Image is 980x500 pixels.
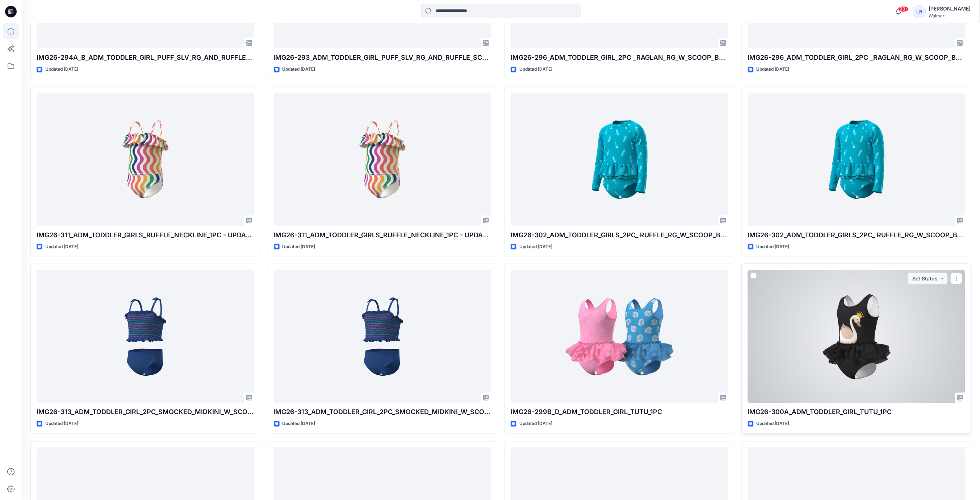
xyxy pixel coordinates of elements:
[511,270,728,403] a: IMG26-299B_D_ADM_TODDLER_GIRL_TUTU_1PC
[45,66,78,73] p: Updated [DATE]
[37,93,254,226] a: IMG26-311_ADM_TODDLER_GIRLS_RUFFLE_NECKLINE_1PC - UPDATED (1)
[274,407,491,417] p: IMG26-313_ADM_TODDLER_GIRL_2PC_SMOCKED_MIDKINI_W_SCOOP_BOTTOM
[748,53,966,63] p: IMG26-296_ADM_TODDLER_GIRL_2PC _RAGLAN_RG_W_SCOOP_BOTTOM
[757,420,790,428] p: Updated [DATE]
[274,93,491,226] a: IMG26-311_ADM_TODDLER_GIRLS_RUFFLE_NECKLINE_1PC - UPDATED (1)
[37,407,254,417] p: IMG26-313_ADM_TODDLER_GIRL_2PC_SMOCKED_MIDKINI_W_SCOOP_BOTTOM
[913,5,926,18] div: LB
[37,230,254,240] p: IMG26-311_ADM_TODDLER_GIRLS_RUFFLE_NECKLINE_1PC - UPDATED (1)
[511,230,728,240] p: IMG26-302_ADM_TODDLER_GIRLS_2PC_ RUFFLE_RG_W_SCOOP_BTTM
[37,270,254,403] a: IMG26-313_ADM_TODDLER_GIRL_2PC_SMOCKED_MIDKINI_W_SCOOP_BOTTOM
[511,93,728,226] a: IMG26-302_ADM_TODDLER_GIRLS_2PC_ RUFFLE_RG_W_SCOOP_BTTM
[519,66,552,73] p: Updated [DATE]
[282,66,315,73] p: Updated [DATE]
[274,53,491,63] p: IMG26-293_ADM_TODDLER_GIRL_PUFF_SLV_RG_AND_RUFFLE_SCOOP_BOTTOM
[282,243,315,251] p: Updated [DATE]
[519,243,552,251] p: Updated [DATE]
[37,53,254,63] p: IMG26-294A_B_ADM_TODDLER_GIRL_PUFF_SLV_RG_AND_RUFFLE_SCOOP_BOTTOM
[929,4,971,13] div: [PERSON_NAME]
[511,53,728,63] p: IMG26-296_ADM_TODDLER_GIRL_2PC _RAGLAN_RG_W_SCOOP_BOTTOM
[45,420,78,428] p: Updated [DATE]
[929,13,971,18] div: Walmart
[757,243,790,251] p: Updated [DATE]
[519,420,552,428] p: Updated [DATE]
[757,66,790,73] p: Updated [DATE]
[748,230,966,240] p: IMG26-302_ADM_TODDLER_GIRLS_2PC_ RUFFLE_RG_W_SCOOP_BTTM
[274,230,491,240] p: IMG26-311_ADM_TODDLER_GIRLS_RUFFLE_NECKLINE_1PC - UPDATED (1)
[748,270,966,403] a: IMG26-300A_ADM_TODDLER_GIRL_TUTU_1PC
[898,6,909,12] span: 99+
[748,407,966,417] p: IMG26-300A_ADM_TODDLER_GIRL_TUTU_1PC
[45,243,78,251] p: Updated [DATE]
[282,420,315,428] p: Updated [DATE]
[748,93,966,226] a: IMG26-302_ADM_TODDLER_GIRLS_2PC_ RUFFLE_RG_W_SCOOP_BTTM
[274,270,491,403] a: IMG26-313_ADM_TODDLER_GIRL_2PC_SMOCKED_MIDKINI_W_SCOOP_BOTTOM
[511,407,728,417] p: IMG26-299B_D_ADM_TODDLER_GIRL_TUTU_1PC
